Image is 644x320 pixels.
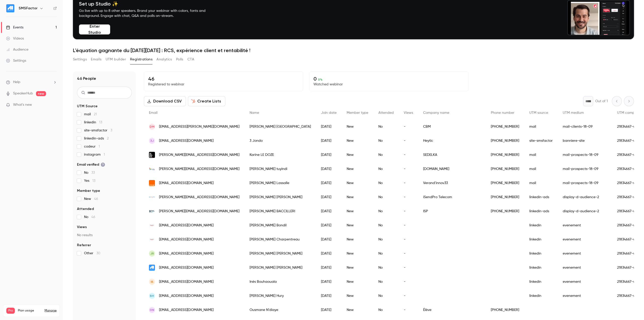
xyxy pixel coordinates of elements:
div: Élève [418,303,486,317]
div: - [399,275,418,289]
div: [DATE] [316,190,342,204]
div: No [373,120,399,134]
span: No [84,215,95,220]
span: 13 [99,121,102,124]
p: No results [77,233,132,238]
span: mail [84,112,97,117]
div: No [373,134,399,148]
div: - [399,120,418,134]
div: [DATE] [316,275,342,289]
div: evenement [558,289,612,303]
div: evenement [558,246,612,261]
div: [PERSON_NAME] [GEOGRAPHIC_DATA] [245,120,316,134]
div: [PHONE_NUMBER] [486,148,524,162]
span: [EMAIL_ADDRESS][DOMAIN_NAME] [159,279,214,285]
div: mail-prospects-18-09 [558,176,612,190]
span: Plan usage [18,309,42,313]
div: New [342,275,373,289]
div: - [399,261,418,275]
div: Ousmane N’diaye [245,303,316,317]
span: Email verified [77,162,105,167]
div: - [399,176,418,190]
span: 13 [92,179,95,183]
div: [DATE] [316,218,342,232]
p: Registered to webinar [148,82,299,87]
span: Company name [423,111,449,115]
span: 1 [99,145,100,148]
span: UTM source [529,111,548,115]
span: [PERSON_NAME][EMAIL_ADDRESS][DOMAIN_NAME] [159,166,239,172]
div: linkedin [524,218,558,232]
span: [EMAIL_ADDRESS][DOMAIN_NAME] [159,138,214,144]
div: [DATE] [316,246,342,261]
div: iSendPro Telecom [418,190,486,204]
div: - [399,190,418,204]
div: [DATE] [316,261,342,275]
div: Videos [6,36,24,41]
button: UTM builder [106,55,126,63]
span: Name [250,111,259,115]
div: SEDELKA [418,148,486,162]
div: No [373,148,399,162]
p: 46 [148,76,299,82]
div: linkedin [524,275,558,289]
div: New [342,232,373,246]
p: 0 [313,76,464,82]
img: smsfactor.com [149,265,155,271]
div: Heytic [418,134,486,148]
div: evenement [558,218,612,232]
div: [DATE] [316,162,342,176]
div: [DATE] [316,303,342,317]
div: [DOMAIN_NAME] [418,162,486,176]
span: JR [150,251,154,256]
div: mail-prospects-18-09 [558,148,612,162]
div: site-smsfactor [524,134,558,148]
span: No [84,170,95,175]
div: No [373,232,399,246]
span: linkedin [84,120,102,125]
button: Enter Studio [79,24,110,34]
div: Karine LE DOZE [245,148,316,162]
img: puydufou.com [149,222,155,228]
div: New [342,303,373,317]
span: [PERSON_NAME][EMAIL_ADDRESS][DOMAIN_NAME] [159,152,239,158]
div: [PERSON_NAME] tuyindi [245,162,316,176]
img: orange.fr [149,180,155,186]
div: No [373,162,399,176]
span: DM [150,124,154,129]
div: mail [524,162,558,176]
span: [EMAIL_ADDRESS][DOMAIN_NAME] [159,265,214,270]
p: Go live with up to 8 other speakers. Brand your webinar with colors, fonts and background. Engage... [79,8,217,18]
span: [EMAIL_ADDRESS][PERSON_NAME][DOMAIN_NAME] [159,124,239,129]
div: New [342,120,373,134]
button: Analytics [156,55,172,63]
span: ON [150,308,154,312]
div: linkedin [524,232,558,246]
span: Member type [347,111,368,115]
div: [PHONE_NUMBER] [486,204,524,218]
span: [PERSON_NAME][EMAIL_ADDRESS][DOMAIN_NAME] [159,209,239,214]
span: UTM campaign [617,111,642,115]
div: No [373,204,399,218]
div: New [342,176,373,190]
span: 46 [94,197,98,201]
div: - [399,232,418,246]
div: [PERSON_NAME] Bondil [245,218,316,232]
div: [PERSON_NAME] Charpentreau [245,232,316,246]
div: [PERSON_NAME] [PERSON_NAME] [245,261,316,275]
span: 30 [96,252,100,255]
div: New [342,162,373,176]
div: New [342,289,373,303]
div: [PERSON_NAME] [PERSON_NAME] [245,190,316,204]
span: IB [151,279,153,284]
span: 33 [91,171,95,174]
span: site-smsfactor [84,128,112,133]
div: No [373,190,399,204]
div: mail-prospects-18-09 [558,162,612,176]
span: 3 [110,129,112,132]
div: [DATE] [316,176,342,190]
span: Views [77,225,87,230]
span: Email [149,111,157,115]
h6: SMSFactor [19,6,37,11]
span: [EMAIL_ADDRESS][DOMAIN_NAME] [159,237,214,242]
